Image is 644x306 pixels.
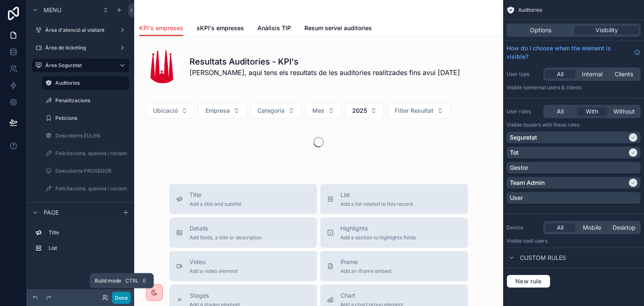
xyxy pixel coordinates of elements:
span: KPI's empreses [139,24,183,32]
span: Desktop [613,223,636,232]
button: VideoAdd a video element [169,251,317,281]
span: Options [530,26,551,34]
span: Add a section to highlights fields [340,234,416,241]
span: iframe [340,258,391,266]
label: Penalitzacions [55,97,127,104]
a: Àrea d'atenció al visitant [32,23,129,37]
span: Custom rules [520,254,566,262]
a: Peticions [42,112,129,125]
span: Page [44,208,59,217]
span: Clients [615,70,633,78]
span: How do I choose when the element is visible? [506,44,631,61]
div: scrollable content [27,222,134,263]
button: ListAdd a list related to this record [320,184,468,214]
p: Team Admin [510,179,545,187]
label: Title [49,229,126,236]
p: Seguretat [510,133,537,142]
span: Add a video element [190,268,238,275]
p: Visible to [506,122,641,128]
span: Stages [190,291,240,300]
p: Tot [510,148,519,157]
span: List [340,191,413,199]
label: Auditories [55,80,124,86]
label: Felicitacions, queixes i reclamacions Eulen [55,150,157,157]
label: User roles [506,108,540,115]
label: Àrea Seguretat [45,62,112,69]
label: Device [506,224,540,231]
span: Add a list related to this record [340,201,413,207]
span: Anàlisis TIP [257,24,291,32]
p: Gestor [510,163,528,172]
a: Felicitacions, queixes i reclamacions Prosegur [42,182,129,195]
label: Descoberts PROSEGUR [55,168,127,174]
button: HighlightsAdd a section to highlights fields [320,218,468,248]
a: Penalitzacions [42,94,129,107]
span: Without [613,107,635,116]
span: Auditories [518,7,542,13]
label: Àrea d'atenció al visitant [45,27,116,34]
span: Add fields, a title or description [190,234,262,241]
button: TitleAdd a title and subtitle [169,184,317,214]
button: New rule [506,275,551,288]
span: All [557,70,563,78]
span: Internal users & clients [528,84,582,91]
span: New rule [512,277,545,285]
span: Title [190,191,241,199]
button: Done [112,292,131,304]
span: Add a title and subtitle [190,201,241,207]
span: Users with these roles [528,122,579,128]
a: Felicitacions, queixes i reclamacions Eulen [42,147,129,160]
span: Highlights [340,224,416,233]
span: all users [528,238,548,244]
a: Descoberts EULEN [42,129,129,143]
span: Chart [340,291,403,300]
span: With [586,107,598,116]
span: All [557,223,563,232]
a: Àrea Seguretat [32,59,129,72]
span: Mobile [583,223,601,232]
a: How do I choose when the element is visible? [506,44,641,61]
a: Resum servei auditories [304,21,372,37]
a: Anàlisis TIP [257,21,291,37]
span: Ctrl [125,277,140,285]
button: DetailsAdd fields, a title or description [169,218,317,248]
label: Descoberts EULEN [55,132,127,139]
span: All [557,107,563,116]
span: Details [190,224,262,233]
a: Auditories [42,76,129,90]
label: Àrea de ticketing [45,44,116,51]
a: Felicitacions, queixes i reclamacions [42,200,129,213]
label: User type [506,71,540,78]
p: User [510,194,523,202]
p: Visible to [506,84,641,91]
button: iframeAdd an iframe embed [320,251,468,281]
span: Internal [582,70,602,78]
label: Felicitacions, queixes i reclamacions Prosegur [55,185,166,192]
a: Àrea de ticketing [32,41,129,54]
span: Visibility [595,26,618,34]
label: Peticions [55,115,127,122]
span: Video [190,258,238,266]
span: E [141,277,148,284]
span: Resum servei auditories [304,24,372,32]
a: KPI's empreses [139,21,183,36]
span: Add an iframe embed [340,268,391,275]
span: sKPI's empreses [197,24,244,32]
span: Build mode [95,277,121,284]
a: sKPI's empreses [197,21,244,37]
span: Menu [44,6,61,14]
label: List [49,245,126,252]
a: Descoberts PROSEGUR [42,164,129,178]
p: Visible to [506,238,641,244]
